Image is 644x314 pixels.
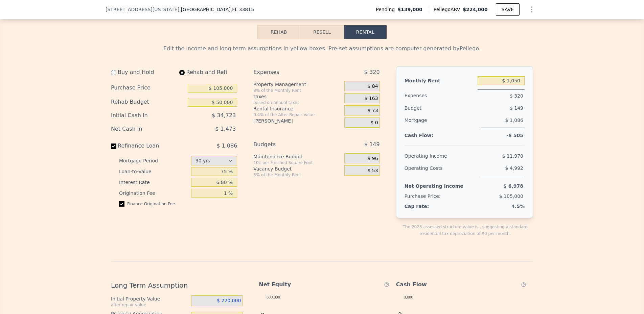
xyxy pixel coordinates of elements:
span: $ 6,978 [503,183,523,189]
span: $ 320 [510,93,523,99]
span: $ 1,086 [216,142,237,149]
div: Refinance Loan [111,142,187,150]
div: Budgets [253,138,327,151]
span: $ 84 [368,83,378,89]
div: Operating Costs [405,162,478,177]
div: Operating Income [405,150,451,162]
div: Purchase Price: [405,192,451,200]
div: Interest Rate [119,177,188,188]
div: Cash Flow [396,281,465,289]
span: Pending [376,6,397,13]
div: 0.4% of the After Repair Value [253,112,342,117]
input: Refinance Loan$ 1,086 [111,143,116,149]
div: Net Operating Income [405,180,463,192]
span: $ 0 [370,120,378,126]
div: Loan-to-Value [119,166,188,177]
button: Rental [344,25,387,39]
span: $ 149 [364,141,380,148]
span: $ 1,473 [215,126,236,132]
div: based on annual taxes [253,100,342,105]
span: $ 220,000 [217,298,241,303]
button: Show Options [525,3,538,16]
button: Resell [300,25,343,39]
span: $ 4,992 [505,165,523,171]
span: Pellego ARV [434,6,463,13]
div: after repair value [111,302,188,308]
div: Expenses [405,89,475,102]
div: The 2023 assessed structure value is , suggesting a standard residential tax depreciation of $0 p... [397,224,533,237]
div: Purchase Price [111,84,185,93]
div: 8% of the Monthly Rent [253,88,342,93]
span: , [GEOGRAPHIC_DATA] [179,6,254,13]
span: $ 73 [368,108,378,114]
span: $ 53 [368,168,378,174]
span: $ 34,723 [212,112,236,119]
div: Cap rate: [405,203,452,210]
span: $ 149 [510,105,523,111]
div: Initial Property Value [111,295,188,302]
div: Finance Origination Fee [119,201,237,212]
div: Rehab and Refi [174,66,237,78]
div: Long Term Assumption [111,275,248,290]
span: , FL 33815 [231,7,254,12]
text: 3,000 [404,295,413,299]
span: $ 320 [364,69,380,75]
span: 4.5% [511,204,525,209]
div: Budget [405,102,451,114]
div: Vacancy Budget [253,165,342,172]
span: $139,000 [397,6,422,13]
div: Mortgage Period [119,155,188,166]
div: Expenses [253,66,327,78]
div: Initial Cash In [111,109,157,122]
div: Origination Fee [119,188,188,199]
span: [STREET_ADDRESS][US_STATE] [106,6,179,13]
div: Buy and Hold [111,66,171,78]
div: Mortgage [405,114,478,128]
div: [PERSON_NAME] [253,117,342,124]
button: SAVE [496,3,520,16]
div: Monthly Rent [405,75,475,87]
div: Rehab Budget [111,98,185,107]
div: Net Equity [259,281,327,289]
div: Rental Insurance [253,105,342,112]
span: -$ 505 [506,133,523,138]
span: $ 163 [365,96,378,102]
div: Property Management [253,81,342,88]
span: $224,000 [463,7,488,12]
div: Edit the income and long term assumptions in yellow boxes. Pre-set assumptions are computer gener... [111,45,533,53]
span: $ 1,086 [505,117,523,123]
div: 5% of the Monthly Rent [253,172,342,178]
div: 10¢ per Finished Square Foot [253,160,342,165]
span: $ 11,970 [502,153,523,159]
text: 600,000 [267,295,280,299]
div: Maintenance Budget [253,153,342,160]
button: Rehab [257,25,300,39]
span: $ 105,000 [499,193,523,199]
div: Net Cash In [111,123,157,135]
div: Taxes [253,93,342,100]
span: $ 96 [368,156,378,162]
div: Cash Flow: [405,133,475,137]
